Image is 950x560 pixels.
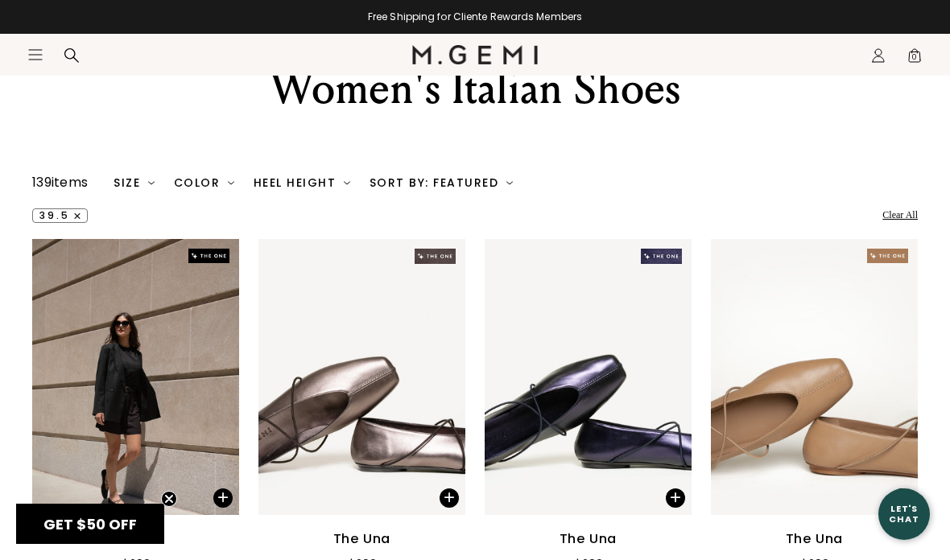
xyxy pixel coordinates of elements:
[711,239,918,515] img: The Una
[370,176,513,189] div: Sort By: Featured
[114,176,155,189] div: Size
[32,173,88,192] div: 139 items
[344,179,350,186] img: chevron-down.svg
[27,47,43,63] button: Open site menu
[485,239,692,515] img: The Una
[254,176,350,189] div: Heel Height
[867,249,908,263] img: The One tag
[412,45,539,64] img: M.Gemi
[161,491,177,507] button: Close teaser
[16,504,164,544] div: GET $50 OFFClose teaser
[32,208,88,223] button: 39.5
[506,179,513,186] img: chevron-down.svg
[258,239,465,515] img: The Una
[228,179,234,186] img: chevron-down.svg
[43,514,137,534] span: GET $50 OFF
[786,529,844,549] div: The Una
[148,179,155,186] img: chevron-down.svg
[174,176,234,189] div: Color
[333,529,391,549] div: The Una
[560,529,617,549] div: The Una
[882,208,918,223] div: Clear All
[878,504,930,524] div: Let's Chat
[32,239,239,515] img: The Una
[188,249,229,263] img: The One tag
[907,51,923,67] span: 0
